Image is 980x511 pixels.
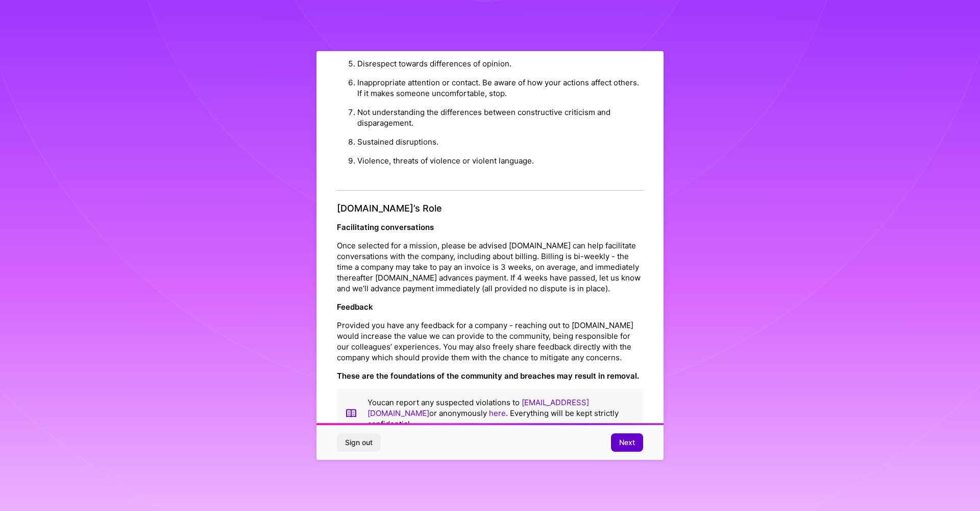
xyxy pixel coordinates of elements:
[345,397,357,429] img: book icon
[357,73,643,103] li: Inappropriate attention or contact. Be aware of how your actions affect others. If it makes someo...
[619,437,635,448] span: Next
[337,320,643,363] p: Provided you have any feedback for a company - reaching out to [DOMAIN_NAME] would increase the v...
[357,54,643,73] li: Disrespect towards differences of opinion.
[367,397,635,429] p: You can report any suspected violations to or anonymously . Everything will be kept strictly conf...
[337,302,373,312] strong: Feedback
[489,408,506,418] a: here
[357,151,643,170] li: Violence, threats of violence or violent language.
[337,203,643,214] h4: [DOMAIN_NAME]’s Role
[337,222,434,232] strong: Facilitating conversations
[345,437,373,448] span: Sign out
[337,240,643,294] p: Once selected for a mission, please be advised [DOMAIN_NAME] can help facilitate conversations wi...
[337,371,639,381] strong: These are the foundations of the community and breaches may result in removal.
[611,433,643,452] button: Next
[357,132,643,151] li: Sustained disruptions.
[357,103,643,132] li: Not understanding the differences between constructive criticism and disparagement.
[367,398,589,418] a: [EMAIL_ADDRESS][DOMAIN_NAME]
[337,433,381,452] button: Sign out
